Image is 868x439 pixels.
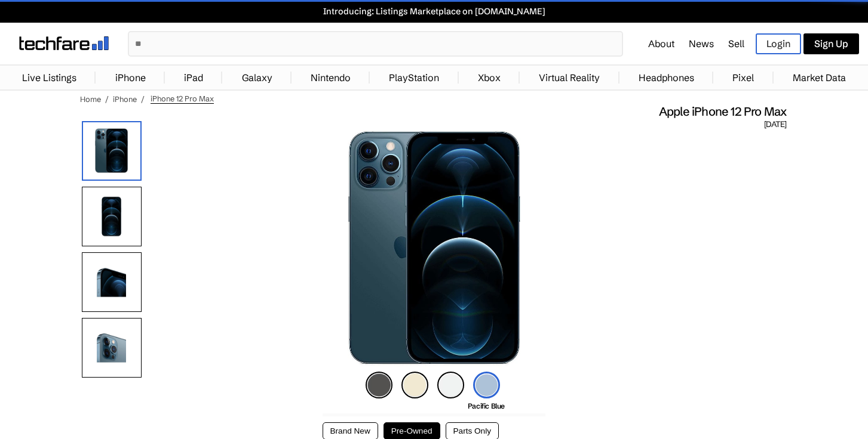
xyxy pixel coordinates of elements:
a: iPhone [113,94,137,104]
a: Virtual Reality [533,66,606,89]
a: News [689,38,714,50]
img: Camera [82,318,142,378]
img: graphite-icon [366,372,392,398]
a: Live Listings [16,66,82,89]
a: iPad [178,66,209,89]
img: iPhone 12 Pro Max [82,121,142,181]
a: About [648,38,674,50]
a: Login [756,33,801,54]
span: Apple iPhone 12 Pro Max [659,104,787,119]
img: pacific-blue-icon [473,372,500,398]
a: iPhone [109,66,152,89]
a: Galaxy [236,66,278,89]
span: Pacific Blue [468,401,505,410]
a: Sell [728,38,744,50]
span: [DATE] [764,119,786,130]
a: Introducing: Listings Marketplace on [DOMAIN_NAME] [6,6,862,17]
img: iPhone 12 Pro Max [348,130,520,369]
a: PlayStation [383,66,445,89]
a: Pixel [726,66,760,89]
img: gold-icon [401,372,428,398]
span: / [141,94,145,104]
img: Front [82,187,142,246]
a: Xbox [472,66,507,89]
a: Home [80,94,101,104]
img: techfare logo [19,36,109,50]
a: Headphones [633,66,700,89]
span: / [105,94,109,104]
img: silver-icon [437,372,464,398]
a: Market Data [787,66,852,89]
span: iPhone 12 Pro Max [151,94,214,104]
a: Sign Up [803,33,859,54]
img: Side [82,252,142,312]
a: Nintendo [305,66,357,89]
